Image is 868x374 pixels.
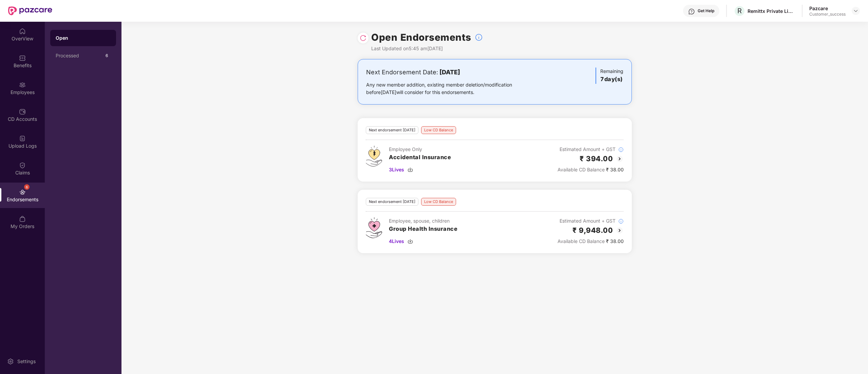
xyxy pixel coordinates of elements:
div: 6 [24,184,30,190]
div: Next endorsement [DATE] [366,126,418,134]
div: Settings [15,358,38,365]
img: svg+xml;base64,PHN2ZyBpZD0iSW5mb18tXzMyeDMyIiBkYXRhLW5hbWU9IkluZm8gLSAzMngzMiIgeG1sbnM9Imh0dHA6Ly... [475,33,483,41]
img: svg+xml;base64,PHN2ZyBpZD0iTXlfT3JkZXJzIiBkYXRhLW5hbWU9Ik15IE9yZGVycyIgeG1sbnM9Imh0dHA6Ly93d3cudz... [19,216,26,222]
h2: ₹ 394.00 [580,153,613,164]
div: Low CD Balance [421,126,456,134]
h3: Accidental Insurance [389,153,451,162]
img: svg+xml;base64,PHN2ZyBpZD0iRW1wbG95ZWVzIiB4bWxucz0iaHR0cDovL3d3dy53My5vcmcvMjAwMC9zdmciIHdpZHRoPS... [19,81,26,88]
div: Customer_success [809,12,846,17]
b: [DATE] [439,69,460,76]
h3: 7 day(s) [600,75,623,84]
img: New Pazcare Logo [8,6,52,15]
img: svg+xml;base64,PHN2ZyBpZD0iRG93bmxvYWQtMzJ4MzIiIHhtbG5zPSJodHRwOi8vd3d3LnczLm9yZy8yMDAwL3N2ZyIgd2... [408,239,413,244]
img: svg+xml;base64,PHN2ZyBpZD0iQmFjay0yMHgyMCIgeG1sbnM9Imh0dHA6Ly93d3cudzMub3JnLzIwMDAvc3ZnIiB3aWR0aD... [616,155,624,163]
img: svg+xml;base64,PHN2ZyBpZD0iSW5mb18tXzMyeDMyIiBkYXRhLW5hbWU9IkluZm8gLSAzMngzMiIgeG1sbnM9Imh0dHA6Ly... [618,147,624,152]
h3: Group Health Insurance [389,225,457,233]
div: ₹ 38.00 [558,238,624,245]
div: Processed [56,53,102,58]
img: svg+xml;base64,PHN2ZyBpZD0iVXBsb2FkX0xvZ3MiIGRhdGEtbmFtZT0iVXBsb2FkIExvZ3MiIHhtbG5zPSJodHRwOi8vd3... [19,135,26,142]
div: Remittx Private Limited [748,8,795,14]
div: 6 [102,52,111,60]
div: Open [56,35,111,41]
img: svg+xml;base64,PHN2ZyBpZD0iU2V0dGluZy0yMHgyMCIgeG1sbnM9Imh0dHA6Ly93d3cudzMub3JnLzIwMDAvc3ZnIiB3aW... [7,358,14,365]
img: svg+xml;base64,PHN2ZyBpZD0iRW5kb3JzZW1lbnRzIiB4bWxucz0iaHR0cDovL3d3dy53My5vcmcvMjAwMC9zdmciIHdpZH... [19,189,26,195]
img: svg+xml;base64,PHN2ZyBpZD0iQmVuZWZpdHMiIHhtbG5zPSJodHRwOi8vd3d3LnczLm9yZy8yMDAwL3N2ZyIgd2lkdGg9Ij... [19,55,26,61]
div: Remaining [596,68,623,84]
span: 4 Lives [389,238,404,245]
img: svg+xml;base64,PHN2ZyBpZD0iQ0RfQWNjb3VudHMiIGRhdGEtbmFtZT0iQ0QgQWNjb3VudHMiIHhtbG5zPSJodHRwOi8vd3... [19,108,26,115]
div: Any new member addition, existing member deletion/modification before [DATE] will consider for th... [366,81,533,96]
img: svg+xml;base64,PHN2ZyBpZD0iQmFjay0yMHgyMCIgeG1sbnM9Imh0dHA6Ly93d3cudzMub3JnLzIwMDAvc3ZnIiB3aWR0aD... [616,226,624,235]
div: Next endorsement [DATE] [366,198,418,206]
span: 3 Lives [389,166,404,173]
img: svg+xml;base64,PHN2ZyBpZD0iQ2xhaW0iIHhtbG5zPSJodHRwOi8vd3d3LnczLm9yZy8yMDAwL3N2ZyIgd2lkdGg9IjIwIi... [19,162,26,169]
img: svg+xml;base64,PHN2ZyBpZD0iSG9tZSIgeG1sbnM9Imh0dHA6Ly93d3cudzMub3JnLzIwMDAvc3ZnIiB3aWR0aD0iMjAiIG... [19,28,26,35]
h1: Open Endorsements [371,30,471,45]
img: svg+xml;base64,PHN2ZyBpZD0iUmVsb2FkLTMyeDMyIiB4bWxucz0iaHR0cDovL3d3dy53My5vcmcvMjAwMC9zdmciIHdpZH... [360,35,366,41]
img: svg+xml;base64,PHN2ZyB4bWxucz0iaHR0cDovL3d3dy53My5vcmcvMjAwMC9zdmciIHdpZHRoPSI0Ny43MTQiIGhlaWdodD... [366,217,382,238]
span: R [737,7,742,15]
div: Employee, spouse, children [389,217,457,225]
img: svg+xml;base64,PHN2ZyBpZD0iSGVscC0zMngzMiIgeG1sbnM9Imh0dHA6Ly93d3cudzMub3JnLzIwMDAvc3ZnIiB3aWR0aD... [688,8,695,15]
div: ₹ 38.00 [558,166,624,173]
span: Available CD Balance [558,167,605,172]
img: svg+xml;base64,PHN2ZyBpZD0iRHJvcGRvd24tMzJ4MzIiIHhtbG5zPSJodHRwOi8vd3d3LnczLm9yZy8yMDAwL3N2ZyIgd2... [853,8,858,14]
div: Estimated Amount + GST [558,146,624,153]
div: Next Endorsement Date: [366,68,533,77]
img: svg+xml;base64,PHN2ZyBpZD0iSW5mb18tXzMyeDMyIiBkYXRhLW5hbWU9IkluZm8gLSAzMngzMiIgeG1sbnM9Imh0dHA6Ly... [618,219,624,224]
h2: ₹ 9,948.00 [572,225,613,236]
img: svg+xml;base64,PHN2ZyBpZD0iRG93bmxvYWQtMzJ4MzIiIHhtbG5zPSJodHRwOi8vd3d3LnczLm9yZy8yMDAwL3N2ZyIgd2... [408,167,413,172]
div: Get Help [698,8,714,14]
div: Pazcare [809,5,846,12]
div: Last Updated on 5:45 am[DATE] [371,45,483,52]
div: Estimated Amount + GST [558,217,624,225]
div: Low CD Balance [421,198,456,206]
span: Available CD Balance [558,238,605,244]
div: Employee Only [389,146,451,153]
img: svg+xml;base64,PHN2ZyB4bWxucz0iaHR0cDovL3d3dy53My5vcmcvMjAwMC9zdmciIHdpZHRoPSI0OS4zMjEiIGhlaWdodD... [366,146,382,167]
